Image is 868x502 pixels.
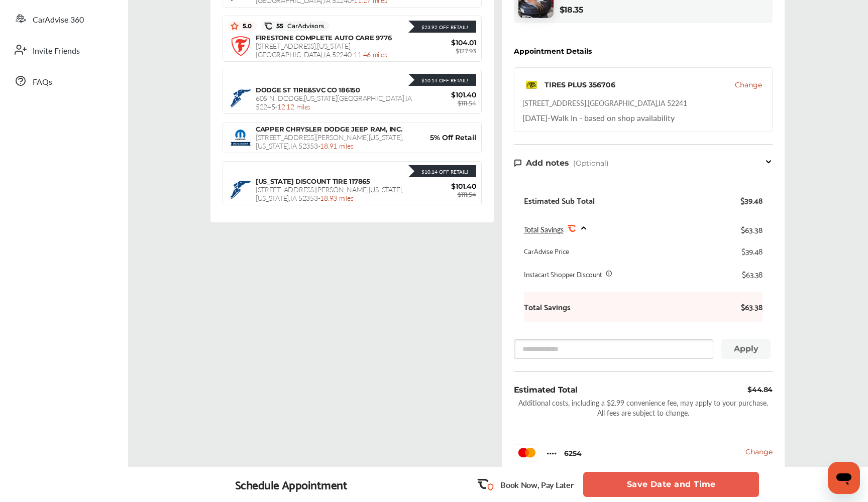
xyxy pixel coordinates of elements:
div: Estimated Sub Total [524,195,595,205]
div: CarAdvise Price [524,246,569,256]
span: 5% Off Retail [416,133,476,142]
button: Save Date and Time [583,472,759,497]
span: FIRESTONE COMPLETE AUTO CARE 9776 [256,34,391,42]
img: logo-firestone.png [231,36,251,56]
img: note-icon.db9493fa.svg [514,159,522,167]
a: Invite Friends [9,37,118,63]
img: logo-goodyear.png [231,181,251,198]
span: CarAdvisors [283,23,324,30]
span: $101.40 [416,90,476,99]
b: $63.38 [732,302,763,312]
span: (Optional) [573,159,609,168]
span: [STREET_ADDRESS][PERSON_NAME][US_STATE] , [US_STATE] , IA 52353 - [256,184,403,203]
b: $18.35 [560,5,584,15]
span: $111.54 [458,191,476,198]
div: Instacart Shopper Discount [524,269,602,279]
span: Change [745,447,773,456]
div: $63.38 [742,269,763,279]
span: $111.54 [458,99,476,107]
div: $10.14 Off Retail! [416,77,468,84]
a: FAQs [9,68,118,94]
div: $10.14 Off Retail! [416,168,468,175]
div: TIRES PLUS 356706 [545,80,615,90]
span: 6254 [547,448,557,458]
div: $39.48 [740,195,763,205]
div: Additional costs, including a $2.99 convenience fee, may apply to your purchase. All fees are sub... [514,398,773,418]
div: $39.48 [741,246,763,256]
span: Total Savings [524,224,564,234]
span: [US_STATE] DISCOUNT TIRE 117865 [256,177,370,185]
span: Invite Friends [33,45,80,58]
span: 11.46 miles [354,49,387,59]
span: Add notes [526,158,569,168]
span: 18.93 miles [320,193,353,203]
b: Total Savings [524,302,571,312]
img: logo-tires-plus.png [522,76,540,94]
span: $104.01 [416,38,476,47]
img: logo-goodyear.png [231,89,251,107]
div: Estimated Total [514,384,578,396]
button: Apply [721,339,771,359]
span: FAQs [33,76,52,89]
span: [DATE] [522,112,548,123]
div: $23.92 Off Retail! [416,24,468,31]
img: caradvise_icon.5c74104a.svg [264,22,272,30]
span: [STREET_ADDRESS][PERSON_NAME][US_STATE] , [US_STATE] , IA 52353 - [256,132,403,151]
div: [STREET_ADDRESS] , [GEOGRAPHIC_DATA] , IA 52241 [522,98,687,108]
span: - [548,112,551,123]
div: $63.38 [741,222,763,236]
img: MasterCard.svg [514,444,539,462]
span: [STREET_ADDRESS] , [US_STATE][GEOGRAPHIC_DATA] , IA 52240 - [256,41,387,59]
span: 12.12 miles [277,101,310,111]
div: Walk In - based on shop availability [522,112,675,123]
div: $44.84 [747,384,773,396]
div: Appointment Details [514,47,592,55]
iframe: Button to launch messaging window [828,462,860,494]
p: Book Now, Pay Later [500,479,573,490]
span: $101.40 [416,182,476,191]
a: CarAdvise 360 [9,6,118,32]
span: 5.0 [239,22,252,30]
span: $127.93 [456,47,476,55]
span: DODGE ST TIRE&SVC CO 186150 [256,86,360,94]
span: CarAdvise 360 [33,14,84,27]
span: 6254 [564,449,582,458]
span: CAPPER CHRYSLER DODGE JEEP RAM, INC. [256,125,402,133]
img: logo-mopar.png [231,130,251,145]
span: 605 N. DODGE , [US_STATE][GEOGRAPHIC_DATA] , IA 52245 - [256,93,412,111]
span: 55 [272,22,324,30]
span: 18.91 miles [320,141,353,151]
button: Change [735,80,762,90]
div: Schedule Appointment [235,477,348,491]
img: star_icon.59ea9307.svg [231,22,239,30]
